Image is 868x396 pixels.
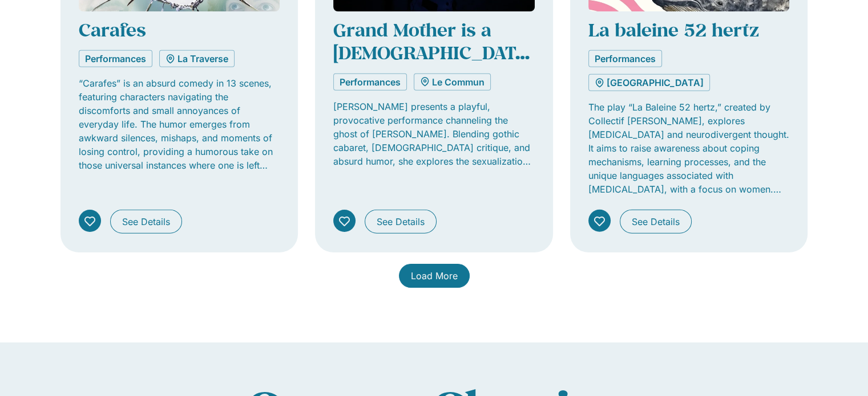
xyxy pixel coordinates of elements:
[79,50,152,67] a: Performances
[333,74,407,91] a: Performances
[333,18,532,88] a: Grand Mother is a [DEMOGRAPHIC_DATA] Ghost
[411,269,458,283] span: Load More
[159,50,235,67] a: La Traverse
[333,100,535,168] p: [PERSON_NAME] presents a playful, provocative performance channeling the ghost of [PERSON_NAME]. ...
[632,215,680,228] span: See Details
[399,264,470,288] a: Load More
[620,210,692,234] a: See Details
[79,18,146,42] a: Carafes
[377,215,425,228] span: See Details
[122,215,170,228] span: See Details
[588,74,710,91] a: [GEOGRAPHIC_DATA]
[588,18,759,42] a: La baleine 52 hertz
[365,210,437,234] a: See Details
[588,50,662,67] a: Performances
[414,74,491,91] a: Le Commun
[110,210,182,234] a: See Details
[79,76,280,172] p: “Carafes” is an absurd comedy in 13 scenes, featuring characters navigating the discomforts and s...
[588,100,790,196] p: The play “La Baleine 52 hertz,” created by Collectif [PERSON_NAME], explores [MEDICAL_DATA] and n...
